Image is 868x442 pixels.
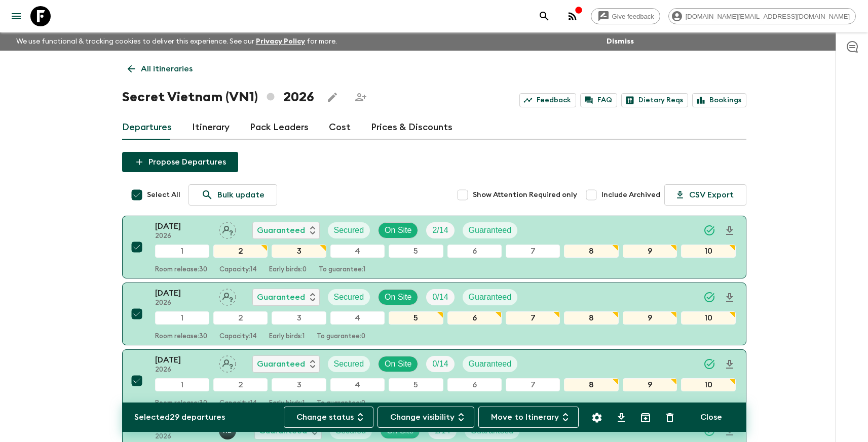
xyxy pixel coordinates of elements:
[155,311,209,325] div: 1
[607,13,660,20] span: Give feedback
[601,190,660,200] span: Include Archived
[611,408,631,428] button: Download CSV
[219,266,257,274] p: Capacity: 14
[604,34,636,49] button: Dismiss
[426,222,454,238] div: Trip Fill
[692,93,746,107] a: Bookings
[385,224,411,236] p: On Site
[122,115,172,140] a: Departures
[385,358,411,370] p: On Site
[155,433,211,441] p: 2026
[269,333,305,341] p: Early birds: 1
[681,311,735,325] div: 10
[660,408,680,428] button: Delete
[564,311,618,325] div: 8
[432,358,448,370] p: 0 / 14
[219,358,236,367] span: Assign pack leader
[155,220,211,232] p: [DATE]
[155,299,211,307] p: 2026
[334,291,364,303] p: Secured
[317,333,365,341] p: To guarantee: 0
[426,289,454,305] div: Trip Fill
[432,291,448,303] p: 0 / 14
[12,32,341,51] p: We use functional & tracking cookies to deliver this experience. See our for more.
[469,291,512,303] p: Guaranteed
[256,38,305,45] a: Privacy Policy
[6,6,26,26] button: menu
[272,311,326,325] div: 3
[155,266,207,274] p: Room release: 30
[447,245,502,258] div: 6
[469,358,512,370] p: Guaranteed
[432,224,448,236] p: 2 / 14
[623,311,677,325] div: 9
[219,225,236,233] span: Assign pack leader
[269,266,307,274] p: Early birds: 0
[378,289,418,305] div: On Site
[478,407,579,428] button: Move to Itinerary
[155,333,207,341] p: Room release: 30
[389,245,443,258] div: 5
[147,190,180,200] span: Select All
[213,311,268,325] div: 2
[703,224,715,236] svg: Synced Successfully
[328,222,370,238] div: Secured
[155,366,211,374] p: 2026
[155,354,211,366] p: [DATE]
[724,358,736,371] svg: Download Onboarding
[317,399,365,408] p: To guarantee: 0
[447,311,502,325] div: 6
[680,13,855,20] span: [DOMAIN_NAME][EMAIL_ADDRESS][DOMAIN_NAME]
[534,6,554,26] button: search adventures
[580,93,617,107] a: FAQ
[328,289,370,305] div: Secured
[473,190,577,200] span: Show Attention Required only
[269,399,305,408] p: Early birds: 1
[122,87,314,107] h1: Secret Vietnam (VN1) 2026
[328,356,370,372] div: Secured
[469,224,512,236] p: Guaranteed
[681,378,735,391] div: 10
[192,115,230,140] a: Itinerary
[122,59,198,79] a: All itineraries
[334,224,364,236] p: Secured
[703,291,715,303] svg: Synced Successfully
[257,358,305,370] p: Guaranteed
[122,216,746,278] button: [DATE]2026Assign pack leaderGuaranteedSecuredOn SiteTrip FillGuaranteed12345678910Room release:30...
[378,407,474,428] button: Change visibility
[564,378,618,391] div: 8
[319,266,365,274] p: To guarantee: 1
[155,245,209,258] div: 1
[623,378,677,391] div: 9
[506,245,560,258] div: 7
[378,356,418,372] div: On Site
[217,189,265,201] p: Bulk update
[213,378,268,391] div: 2
[322,87,343,107] button: Edit this itinerary
[155,287,211,299] p: [DATE]
[272,245,326,258] div: 3
[623,245,677,258] div: 9
[329,115,351,140] a: Cost
[668,8,856,24] div: [DOMAIN_NAME][EMAIL_ADDRESS][DOMAIN_NAME]
[426,356,454,372] div: Trip Fill
[681,245,735,258] div: 10
[389,378,443,391] div: 5
[635,408,656,428] button: Archive (Completed, Cancelled or Unsynced Departures only)
[134,411,225,423] p: Selected 29 departures
[219,399,257,408] p: Capacity: 14
[122,349,746,412] button: [DATE]2026Assign pack leaderGuaranteedSecuredOn SiteTrip FillGuaranteed12345678910Room release:30...
[257,224,305,236] p: Guaranteed
[257,291,305,303] p: Guaranteed
[621,93,688,107] a: Dietary Reqs
[330,311,385,325] div: 4
[351,87,371,107] span: Share this itinerary
[250,115,309,140] a: Pack Leaders
[703,358,715,370] svg: Synced Successfully
[378,222,418,238] div: On Site
[155,378,209,391] div: 1
[724,292,736,304] svg: Download Onboarding
[219,333,257,341] p: Capacity: 14
[724,225,736,237] svg: Download Onboarding
[591,8,660,24] a: Give feedback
